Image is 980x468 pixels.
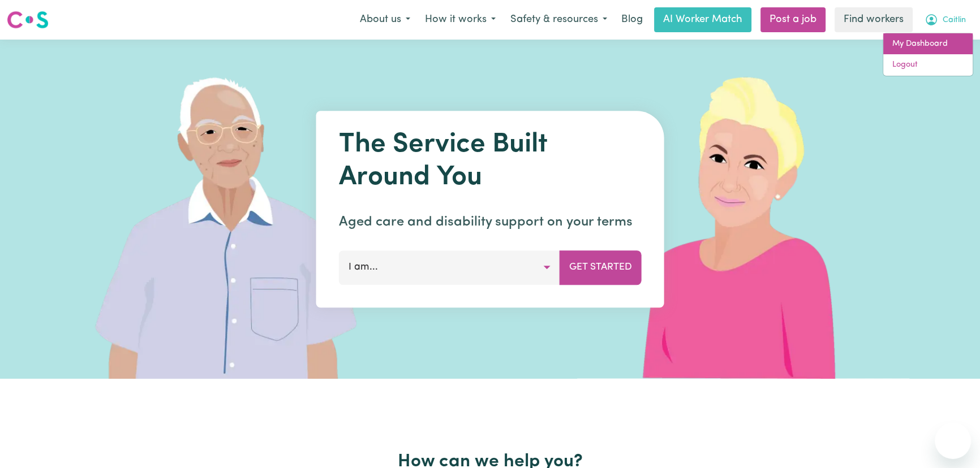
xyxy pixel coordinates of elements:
[883,54,973,76] a: Logout
[418,8,503,32] button: How it works
[935,423,971,459] iframe: Button to launch messaging window
[760,7,826,32] a: Post a job
[883,33,973,55] a: My Dashboard
[835,7,913,32] a: Find workers
[503,8,614,32] button: Safety & resources
[7,7,49,33] a: Careseekers logo
[7,10,49,30] img: Careseekers logo
[614,7,650,32] a: Blog
[339,129,642,194] h1: The Service Built Around You
[339,212,642,232] p: Aged care and disability support on your terms
[654,7,751,32] a: AI Worker Match
[560,250,642,284] button: Get Started
[883,33,973,76] div: My Account
[943,14,966,27] span: Caitlin
[917,8,973,32] button: My Account
[353,8,418,32] button: About us
[339,250,560,284] button: I am...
